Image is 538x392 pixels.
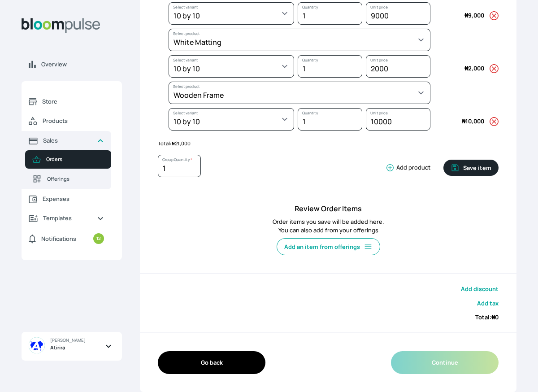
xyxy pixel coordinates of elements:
[443,160,499,176] button: Save item
[46,156,104,163] span: Orders
[41,235,76,243] span: Notifications
[158,140,499,148] p: Total:
[93,233,104,244] small: 12
[382,163,430,172] button: Add product
[475,313,499,322] span: Total:
[158,203,499,214] h4: Review Order Items
[22,228,111,249] a: Notifications12
[391,351,499,374] button: Continue
[491,313,495,321] span: ₦
[277,238,380,255] button: Add an item from offerings
[43,117,104,125] span: Products
[462,117,465,125] span: ₦
[172,140,175,147] span: ₦
[22,92,111,111] a: Store
[477,299,499,308] button: Add tax
[158,351,265,374] button: Go back
[464,64,468,72] span: ₦
[25,169,111,189] a: Offerings
[464,11,468,19] span: ₦
[172,140,191,147] span: 21,000
[43,195,104,203] span: Expenses
[42,97,104,106] span: Store
[22,55,122,74] a: Overview
[25,150,111,169] a: Orders
[22,189,111,209] a: Expenses
[158,218,499,235] p: Order items you save will be added here. You can also add from your offerings
[43,136,90,145] span: Sales
[464,11,484,19] span: 9,000
[47,175,104,183] span: Offerings
[461,285,499,293] button: Add discount
[22,131,111,150] a: Sales
[41,60,115,69] span: Overview
[491,313,499,321] span: 0
[43,214,90,222] span: Templates
[22,18,100,33] img: Bloom Logo
[22,111,111,131] a: Products
[462,117,484,125] span: 10,000
[22,209,111,228] a: Templates
[50,344,65,352] span: Atirira
[50,337,86,344] span: [PERSON_NAME]
[464,64,484,72] span: 2,000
